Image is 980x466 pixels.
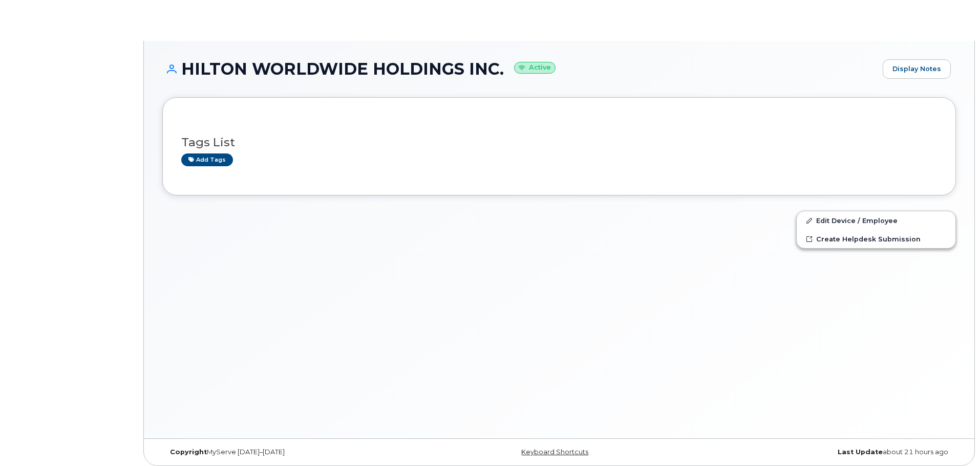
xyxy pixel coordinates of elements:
small: Active [514,62,556,74]
h3: Tags List [181,136,937,149]
div: MyServe [DATE]–[DATE] [162,448,427,456]
strong: Copyright [170,448,207,456]
a: Keyboard Shortcuts [521,448,588,456]
h1: HILTON WORLDWIDE HOLDINGS INC. [162,60,878,78]
strong: Last Update [838,448,883,456]
a: Display Notes [883,59,951,79]
a: Create Helpdesk Submission [797,230,955,248]
a: Add tags [181,153,233,166]
a: Edit Device / Employee [797,211,955,230]
div: about 21 hours ago [691,448,956,456]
